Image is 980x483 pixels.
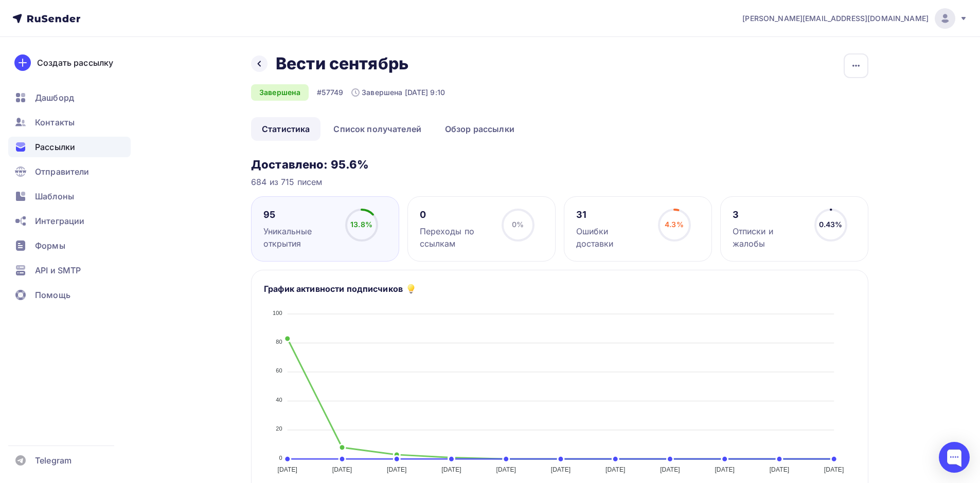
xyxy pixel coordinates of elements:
[35,141,75,153] span: Рассылки
[496,466,516,473] tspan: [DATE]
[264,283,403,295] h5: График активности подписчиков
[350,220,372,229] span: 13.8%
[279,455,282,461] tspan: 0
[35,239,65,252] span: Формы
[37,57,113,69] div: Создать рассылку
[251,157,868,172] h3: Доставлено: 95.6%
[251,117,320,141] a: Статистика
[277,466,297,473] tspan: [DATE]
[8,161,131,182] a: Отправители
[263,209,336,221] div: 95
[8,186,131,207] a: Шаблоны
[8,112,131,133] a: Контакты
[742,13,929,24] span: [PERSON_NAME][EMAIL_ADDRESS][DOMAIN_NAME]
[576,209,649,221] div: 31
[332,466,352,473] tspan: [DATE]
[273,310,282,316] tspan: 100
[512,220,524,229] span: 0%
[551,466,571,473] tspan: [DATE]
[276,53,408,74] h2: Вести сентябрь
[8,137,131,157] a: Рассылки
[276,367,282,374] tspan: 60
[35,116,75,128] span: Контакты
[387,466,407,473] tspan: [DATE]
[351,87,445,98] div: Завершена [DATE] 9:10
[441,466,461,473] tspan: [DATE]
[276,339,282,345] tspan: 80
[715,466,735,473] tspan: [DATE]
[733,225,805,250] div: Отписки и жалобы
[276,397,282,403] tspan: 40
[263,225,336,250] div: Уникальные открытия
[420,209,492,221] div: 0
[824,466,844,473] tspan: [DATE]
[665,220,684,229] span: 4.3%
[35,215,84,227] span: Интеграции
[8,87,131,108] a: Дашборд
[770,466,790,473] tspan: [DATE]
[251,176,868,188] div: 684 из 715 писем
[35,264,81,276] span: API и SMTP
[35,165,90,178] span: Отправители
[434,117,525,141] a: Обзор рассылки
[742,8,968,29] a: [PERSON_NAME][EMAIL_ADDRESS][DOMAIN_NAME]
[35,454,72,467] span: Telegram
[660,466,680,473] tspan: [DATE]
[733,209,805,221] div: 3
[819,220,843,229] span: 0.43%
[276,425,282,432] tspan: 20
[251,84,309,101] div: Завершена
[35,289,70,301] span: Помощь
[420,225,492,250] div: Переходы по ссылкам
[35,91,74,104] span: Дашборд
[317,87,343,98] div: #57749
[605,466,626,473] tspan: [DATE]
[35,190,74,202] span: Шаблоны
[576,225,649,250] div: Ошибки доставки
[323,117,432,141] a: Список получателей
[8,235,131,256] a: Формы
